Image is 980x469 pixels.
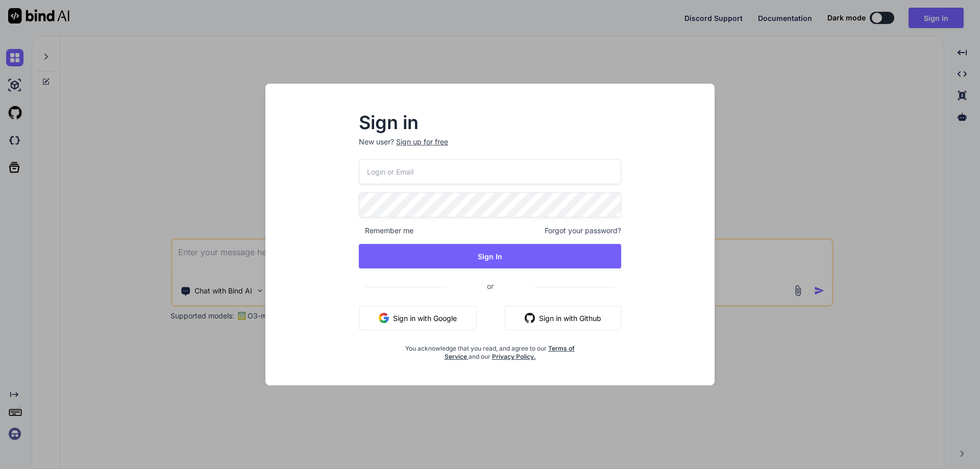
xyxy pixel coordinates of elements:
[359,137,621,159] p: New user?
[446,274,534,299] span: or
[379,313,389,323] img: google
[545,226,621,236] span: Forgot your password?
[403,338,578,361] div: You acknowledge that you read, and agree to our and our
[396,137,448,147] div: Sign up for free
[359,226,413,236] span: Remember me
[359,114,621,131] h2: Sign in
[359,306,477,330] button: Sign in with Google
[359,244,621,268] button: Sign In
[505,306,621,330] button: Sign in with Github
[359,159,621,184] input: Login or Email
[492,353,536,360] a: Privacy Policy.
[525,313,535,323] img: github
[445,344,575,360] a: Terms of Service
